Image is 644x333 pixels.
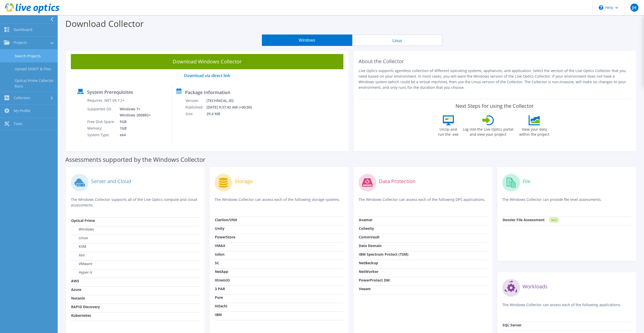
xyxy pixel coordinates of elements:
label: Next Steps for using the Collector [455,103,534,109]
label: Assessments supported by the Windows Collector [65,157,205,162]
label: System Prerequisites [87,90,133,95]
td: Free Disk Space: [87,118,116,125]
label: Storage [235,179,253,184]
strong: Cohesity [359,226,374,231]
strong: 3 PAR [215,286,225,291]
strong: AWS [71,278,79,283]
td: Published: [185,104,206,111]
p: The Windows Collector can assess each of the following DPS applications. [359,197,487,207]
button: Windows [262,34,352,46]
label: Data Protection [379,179,416,184]
td: Supported OS: [87,106,116,118]
td: 1GB [116,125,152,132]
strong: Dossier File Assessment [503,217,545,222]
strong: Unity [215,226,224,231]
label: Hyper-V [71,270,92,275]
label: Package Information [185,90,230,95]
strong: Avamar [359,217,372,222]
td: [TECHNICAL_ID] [206,97,259,104]
h2: About the Collector [359,58,631,64]
td: Memory: [87,125,116,132]
label: Workloads [523,284,548,289]
strong: RAPID Discovery [71,304,100,309]
label: Server and Cloud [91,179,131,184]
strong: IBM [215,312,222,317]
label: Requires .NET V4.7.2+ [87,98,124,103]
strong: NetWorker [359,269,378,274]
label: KVM [71,244,86,249]
strong: Pure [215,295,223,300]
label: Linux [71,235,88,240]
label: Unzip and run the .exe [437,125,460,137]
strong: VMAX [215,243,225,248]
label: Xen [71,253,85,258]
button: Linux [352,34,443,46]
strong: PowerStore [215,235,235,239]
svg: \n [599,5,603,10]
td: 29.4 MB [206,111,259,117]
strong: PowerProtect DM [359,278,390,283]
strong: Optical Prime [71,218,95,223]
p: The Windows Collector can assess each of the following applications. [502,302,631,312]
label: Log into the Live Optics portal and view your project [463,125,514,137]
tspan: NEW! [551,219,556,221]
label: View your data within the project [516,125,553,137]
strong: SQL Server [503,323,522,327]
strong: Azure [71,287,81,292]
strong: CommVault [359,235,380,239]
a: Download Windows Collector [71,54,343,69]
strong: Kubernetes [71,313,91,318]
strong: IBM Spectrum Protect (TSM) [359,252,408,257]
strong: NetBackup [359,260,378,265]
p: The Windows Collector supports all of the Live Optics compute and cloud assessments. [71,197,199,208]
td: Version: [185,97,206,104]
td: System Type: [87,132,116,138]
p: Live Optics supports agentless collection of different operating systems, appliances, and applica... [359,68,631,90]
td: Windows 7+ Windows 2008R2+ [116,106,152,118]
label: File [523,179,530,184]
label: Windows [71,227,94,232]
strong: Data Domain [359,243,382,248]
td: [DATE] 9:37:42 AM (+00:00) [206,104,259,111]
strong: Clariion/VNX [215,217,237,222]
label: VMware [71,261,92,266]
strong: Hitachi [215,304,227,308]
strong: Isilon [215,252,224,257]
label: Download Collector [65,18,144,29]
strong: SC [215,260,219,265]
strong: Veeam [359,286,371,291]
strong: NetApp [215,269,228,274]
td: x64 [116,132,152,138]
span: JH [630,4,638,12]
td: 5GB [116,118,152,125]
p: The Windows Collector can assess each of the following storage systems. [215,197,343,207]
p: The Windows Collector can provide file level assessments. [502,197,631,207]
strong: XtremIO [215,278,230,283]
a: Download via direct link [184,73,230,78]
td: Size: [185,111,206,117]
strong: Nutanix [71,296,85,301]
